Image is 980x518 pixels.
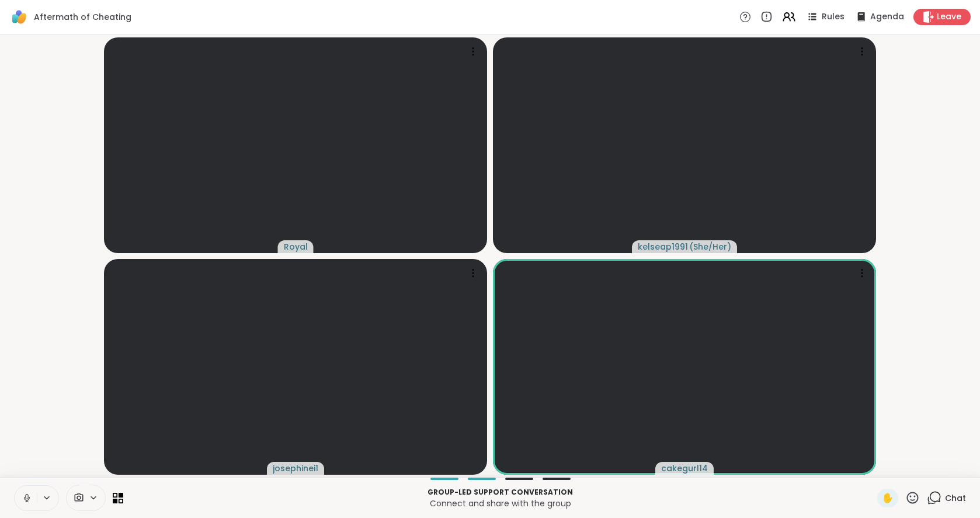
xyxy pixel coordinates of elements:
[9,7,29,27] img: ShareWell Logomark
[273,462,318,474] span: josephinei1
[882,491,894,505] span: ✋
[130,487,870,498] p: Group-led support conversation
[130,498,870,509] p: Connect and share with the group
[638,241,688,253] span: kelseap1991
[284,241,308,253] span: Royal
[937,11,961,23] span: Leave
[945,492,966,504] span: Chat
[689,241,731,253] span: ( She/Her )
[661,462,708,474] span: cakegurl14
[822,11,845,23] span: Rules
[870,11,904,23] span: Agenda
[34,11,131,23] span: Aftermath of Cheating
